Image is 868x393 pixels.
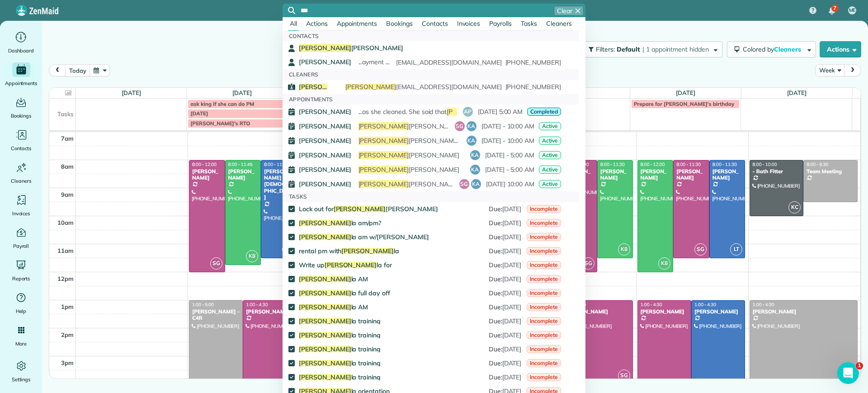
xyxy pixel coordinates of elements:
[61,331,74,338] span: 2pm
[694,243,707,256] span: SG
[299,137,351,144] span: [PERSON_NAME]
[694,302,716,308] span: 1:00 - 4:30
[542,123,558,130] span: Active
[289,96,333,103] span: Appointments
[459,180,469,188] span: SG
[489,373,502,381] span: Due :
[299,233,351,241] span: [PERSON_NAME]
[489,331,502,339] span: Due :
[299,373,351,381] span: [PERSON_NAME]
[502,233,522,241] span: [DATE]
[4,160,38,185] a: Cleaners
[232,89,252,96] a: [DATE]
[283,148,579,162] a: [PERSON_NAME][PERSON_NAME][PERSON_NAME]KA[DATE] - 5:00 AMActive
[554,6,584,16] button: Clear
[306,19,328,28] span: Actions
[386,19,413,28] span: Bookings
[455,123,465,130] span: SG
[299,166,351,173] span: [PERSON_NAME]
[530,275,558,283] span: Incomplete
[694,308,742,315] div: [PERSON_NAME]
[283,258,579,272] a: Write up[PERSON_NAME]la forDue:[DATE]Incomplete
[422,19,448,28] span: Contacts
[634,100,734,107] span: Prepare for [PERSON_NAME]'s birthday
[12,209,30,218] span: Invoices
[502,289,522,297] span: [DATE]
[299,262,392,268] span: Write up la for
[289,193,307,200] span: Tasks
[246,302,268,308] span: 1:00 - 4:30
[190,100,254,107] span: ask king if she can do PM
[283,202,579,216] a: Lock out for[PERSON_NAME][PERSON_NAME]Due:[DATE]Incomplete
[640,308,689,315] div: [PERSON_NAME]
[359,122,409,130] span: [PERSON_NAME]
[502,373,522,381] span: [DATE]
[325,261,377,269] span: [PERSON_NAME]
[618,369,630,382] span: SG
[4,258,38,283] a: Reports
[210,257,222,270] span: SG
[455,121,465,131] button: SG
[463,107,473,117] button: AP
[489,261,502,269] span: Due :
[61,191,74,198] span: 9am
[122,89,141,96] a: [DATE]
[65,64,90,76] button: today
[283,230,579,244] a: [PERSON_NAME]la am w/[PERSON_NAME]Due:[DATE]Incomplete
[4,225,38,251] a: Payroll
[730,243,742,256] span: LT
[283,370,579,384] a: [PERSON_NAME]la trainingDue:[DATE]Incomplete
[600,168,631,181] div: [PERSON_NAME]
[489,205,502,213] span: Due :
[806,168,855,175] div: Team Meeting
[753,302,774,308] span: 1:00 - 4:30
[617,45,641,53] span: Default
[676,161,701,167] span: 8:00 - 11:30
[299,318,381,324] span: la training
[447,108,497,116] span: [PERSON_NAME]
[542,152,558,159] span: Active
[228,168,259,181] div: [PERSON_NAME]
[485,152,534,158] span: [DATE] - 5:00 AM
[463,108,473,115] span: AP
[502,275,522,283] span: [DATE]
[642,45,709,53] span: | 1 appointment hidden
[489,289,502,297] span: Due :
[299,303,351,311] span: [PERSON_NAME]
[288,7,295,14] svg: Focus search
[502,317,522,325] span: [DATE]
[788,201,801,213] span: KC
[192,308,240,322] div: [PERSON_NAME] - C4R
[283,216,579,230] a: [PERSON_NAME]la am/pm?Due:[DATE]Incomplete
[289,71,318,78] span: Cleaners
[4,128,38,153] a: Contacts
[282,243,294,256] span: LT
[57,275,74,282] span: 12pm
[530,317,558,325] span: Incomplete
[299,220,381,226] span: la am/pm?
[727,41,816,57] button: Colored byCleaners
[283,119,579,133] a: [PERSON_NAME][PERSON_NAME][PERSON_NAME]SGKA[DATE] - 10:00 AMActive
[283,7,295,14] button: Focus search
[542,137,558,144] span: Active
[299,290,390,296] span: la full day off
[530,360,558,367] span: Incomplete
[359,137,409,145] span: [PERSON_NAME]
[837,362,859,384] iframe: Intercom live chat
[530,374,558,381] span: Incomplete
[504,59,561,66] span: [PHONE_NUMBER]
[485,166,534,173] span: [DATE] - 5:00 AM
[844,64,861,76] button: next
[530,261,558,269] span: Incomplete
[359,180,459,188] span: [PERSON_NAME]
[283,286,579,300] a: [PERSON_NAME]la full day offDue:[DATE]Incomplete
[471,179,481,189] button: KA
[581,41,722,57] button: Filters: Default | 1 appointment hidden
[502,261,522,269] span: [DATE]
[577,41,722,57] a: Filters: Default | 1 appointment hidden
[530,219,558,227] span: Incomplete
[489,359,502,367] span: Due :
[283,342,579,356] a: [PERSON_NAME]la trainingDue:[DATE]Incomplete
[640,168,671,181] div: [PERSON_NAME]
[489,275,502,283] span: Due :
